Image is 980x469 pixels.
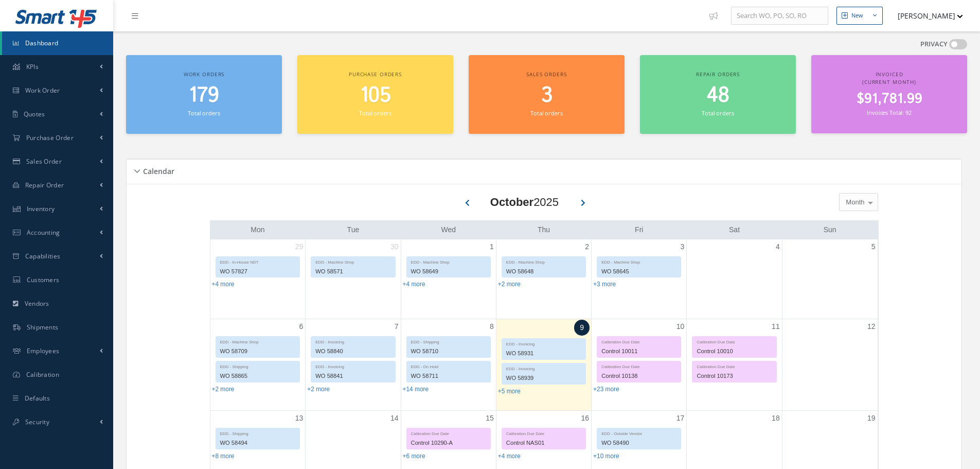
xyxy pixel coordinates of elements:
div: EDD - Invoicing [311,361,395,370]
div: Control 10011 [597,345,681,357]
div: EDD - Invoicing [311,337,395,345]
span: Purchase Order [26,133,74,142]
td: October 11, 2025 [687,319,782,411]
a: Tuesday [345,223,362,236]
a: Dashboard [2,31,113,55]
div: Calibration Due Date [597,337,681,345]
a: October 18, 2025 [770,411,782,426]
div: WO 58711 [407,370,490,382]
div: 2025 [490,194,559,211]
a: October 10, 2025 [674,319,687,334]
div: WO 57827 [216,266,300,277]
a: October 14, 2025 [388,411,401,426]
div: EDD - Outside Vendor [597,428,681,437]
a: October 19, 2025 [865,411,878,426]
div: EDD - Machine Shop [502,257,585,266]
div: WO 58841 [311,370,395,382]
a: Show 4 more events [498,453,521,460]
a: Show 23 more events [593,386,619,393]
small: Invoices Total: 92 [867,109,911,116]
a: October 13, 2025 [293,411,306,426]
span: Invoiced [876,71,903,78]
small: Total orders [530,109,562,117]
div: Control 10010 [692,345,776,357]
div: Control NAS01 [502,437,585,449]
span: Work Order [25,86,60,95]
span: 3 [541,81,553,110]
a: October 16, 2025 [579,411,592,426]
span: Security [25,418,49,426]
div: EDD - Machine Shop [311,257,395,266]
div: EDD - Machine Shop [597,257,681,266]
td: October 9, 2025 [496,319,591,411]
a: Show 8 more events [212,453,235,460]
div: EDD - Machine Shop [407,257,490,266]
span: Sales orders [526,71,566,78]
a: October 5, 2025 [869,239,878,254]
span: Sales Order [26,157,62,166]
div: Control 10138 [597,370,681,382]
input: Search WO, PO, SO, RO [731,7,828,25]
td: October 1, 2025 [401,239,496,319]
a: October 9, 2025 [574,320,590,336]
td: October 4, 2025 [687,239,782,319]
div: EDD - On Hold [407,361,490,370]
div: EDD - Shipping [407,337,490,345]
label: PRIVACY [920,39,948,49]
td: October 5, 2025 [782,239,877,319]
div: Control 10290-A [407,437,490,449]
span: Shipments [27,323,59,332]
div: WO 58865 [216,370,300,382]
a: October 1, 2025 [488,239,496,254]
a: Friday [633,223,645,236]
div: Calibration Due Date [692,361,776,370]
span: Customers [27,275,60,284]
span: Inventory [27,204,55,213]
a: Purchase orders 105 Total orders [297,55,453,134]
a: October 15, 2025 [484,411,496,426]
a: October 7, 2025 [393,319,401,334]
a: October 4, 2025 [774,239,782,254]
a: October 11, 2025 [770,319,782,334]
td: September 30, 2025 [306,239,401,319]
a: Show 2 more events [212,386,235,393]
td: October 12, 2025 [782,319,877,411]
a: October 2, 2025 [583,239,591,254]
span: Accounting [27,228,60,237]
div: EDD - Shipping [216,361,300,370]
a: Show 3 more events [593,281,616,288]
div: EDD - In-House NDT [216,257,300,266]
div: WO 58931 [502,348,585,359]
span: Repair orders [696,71,740,78]
a: Sunday [822,223,839,236]
button: [PERSON_NAME] [888,6,963,26]
span: (Current Month) [862,78,916,85]
a: October 3, 2025 [679,239,687,254]
span: KPIs [26,62,39,71]
h5: Calendar [140,164,174,176]
a: Show 5 more events [498,388,521,395]
span: Repair Order [25,181,64,189]
td: October 7, 2025 [306,319,401,411]
small: Total orders [702,109,734,117]
td: October 2, 2025 [496,239,591,319]
td: October 10, 2025 [592,319,687,411]
div: WO 58939 [502,372,585,384]
a: Show 6 more events [403,453,425,460]
span: Dashboard [25,39,59,47]
div: WO 58571 [311,266,395,277]
b: October [490,196,533,209]
div: WO 58648 [502,266,585,277]
a: Show 4 more events [403,281,425,288]
a: Show 10 more events [593,453,619,460]
a: Monday [248,223,266,236]
a: October 8, 2025 [488,319,496,334]
a: October 6, 2025 [297,319,305,334]
a: Show 2 more events [498,281,521,288]
div: WO 58709 [216,345,300,357]
a: September 30, 2025 [388,239,401,254]
span: Defaults [25,394,50,403]
a: Show 4 more events [212,281,235,288]
div: Control 10173 [692,370,776,382]
span: $91,781.99 [857,89,922,109]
